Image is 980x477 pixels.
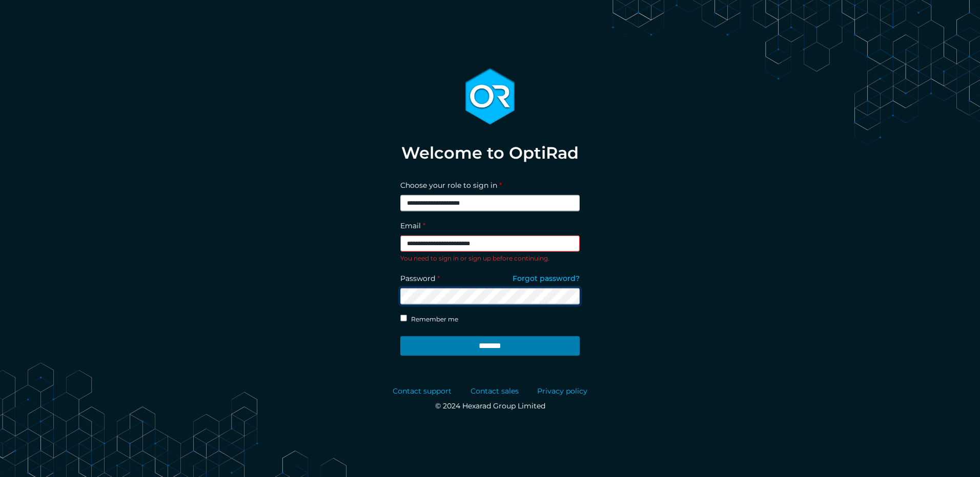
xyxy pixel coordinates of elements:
[471,386,519,397] a: Contact sales
[393,386,452,397] a: Contact support
[400,273,440,284] label: Password
[400,254,549,262] span: You need to sign in or sign up before continuing.
[393,401,587,411] p: © 2024 Hexarad Group Limited
[465,68,515,125] img: optirad_logo-13d80ebaeef41a0bd4daa28750046bb8215ff99b425e875e5b69abade74ad868.svg
[513,273,580,288] a: Forgot password?
[411,315,458,324] label: Remember me
[400,221,425,231] label: Email
[400,180,502,191] label: Choose your role to sign in
[537,386,587,397] a: Privacy policy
